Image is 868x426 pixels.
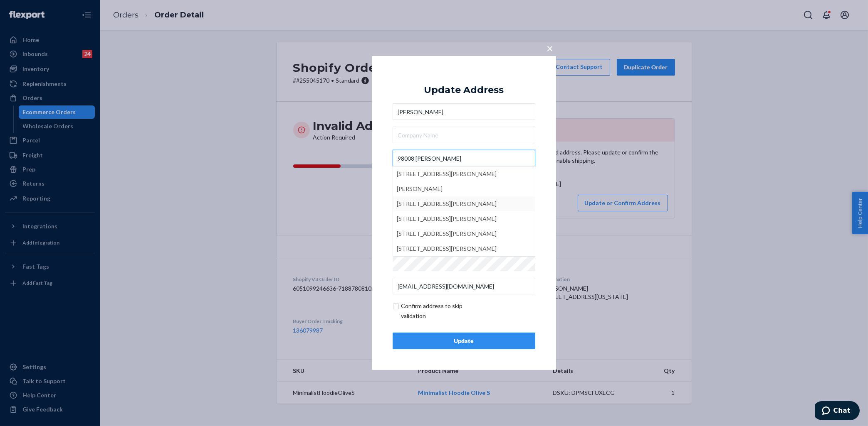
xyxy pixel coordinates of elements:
div: [STREET_ADDRESS][PERSON_NAME][PERSON_NAME] [397,166,531,196]
button: Update [393,333,535,349]
input: [STREET_ADDRESS][PERSON_NAME][PERSON_NAME][STREET_ADDRESS][PERSON_NAME][STREET_ADDRESS][PERSON_NA... [393,150,535,166]
div: [STREET_ADDRESS][PERSON_NAME] [397,211,531,226]
iframe: Opens a widget where you can chat to one of our agents [815,401,860,422]
input: Email (Only Required for International) [393,278,535,294]
span: × [547,41,554,55]
div: [STREET_ADDRESS][PERSON_NAME] [397,226,531,241]
div: [STREET_ADDRESS][PERSON_NAME] [397,196,531,211]
input: Company Name [393,127,535,143]
div: Update Address [424,85,504,95]
div: Update [400,337,528,345]
input: First & Last Name [393,103,535,120]
div: [STREET_ADDRESS][PERSON_NAME] [397,241,531,256]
